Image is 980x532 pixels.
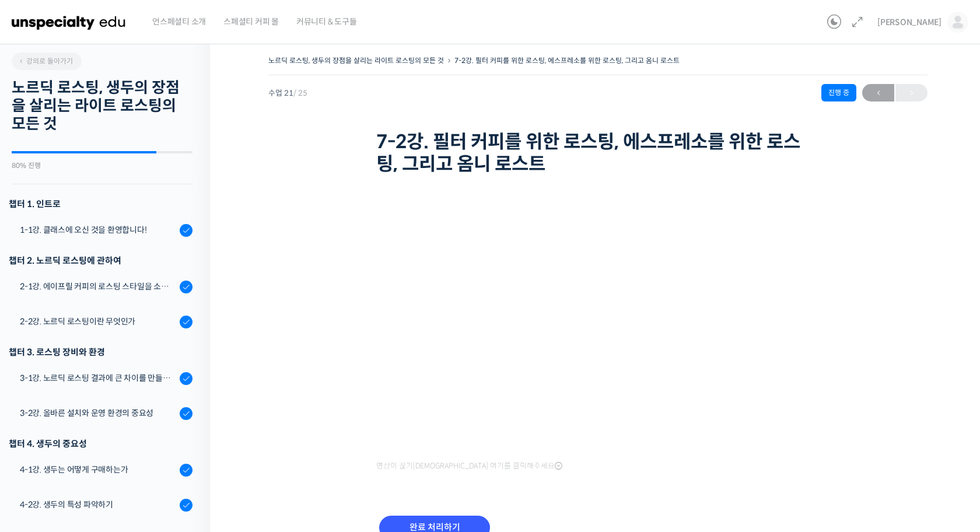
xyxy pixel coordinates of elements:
h3: 챕터 1. 인트로 [9,196,192,212]
span: [PERSON_NAME] [877,17,942,27]
div: 진행 중 [821,84,856,101]
a: ←이전 [862,84,894,101]
h1: 7-2강. 필터 커피를 위한 로스팅, 에스프레소를 위한 로스팅, 그리고 옴니 로스트 [376,131,820,176]
div: 80% 진행 [12,162,192,169]
div: 2-1강. 에이프릴 커피의 로스팅 스타일을 소개합니다 [20,280,176,293]
div: 3-2강. 올바른 설치와 운영 환경의 중요성 [20,407,176,419]
a: 강의로 돌아가기 [12,52,82,70]
div: 챕터 4. 생두의 중요성 [9,436,192,452]
div: 4-2강. 생두의 특성 파악하기 [20,498,176,511]
div: 챕터 3. 로스팅 장비와 환경 [9,344,192,360]
span: 강의로 돌아가기 [17,57,73,65]
div: 4-1강. 생두는 어떻게 구매하는가 [20,463,176,476]
a: 노르딕 로스팅, 생두의 장점을 살리는 라이트 로스팅의 모든 것 [268,56,444,65]
div: 1-1강. 클래스에 오신 것을 환영합니다! [20,223,176,236]
a: 7-2강. 필터 커피를 위한 로스팅, 에스프레소를 위한 로스팅, 그리고 옴니 로스트 [454,56,680,65]
span: 영상이 끊기[DEMOGRAPHIC_DATA] 여기를 클릭해주세요 [376,461,562,471]
span: ← [862,85,894,101]
h2: 노르딕 로스팅, 생두의 장점을 살리는 라이트 로스팅의 모든 것 [12,79,192,134]
div: 3-1강. 노르딕 로스팅 결과에 큰 차이를 만들어내는 로스팅 머신의 종류와 환경 [20,372,176,384]
div: 챕터 2. 노르딕 로스팅에 관하여 [9,253,192,268]
span: / 25 [293,88,307,98]
div: 2-2강. 노르딕 로스팅이란 무엇인가 [20,315,176,328]
span: 수업 21 [268,89,307,97]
